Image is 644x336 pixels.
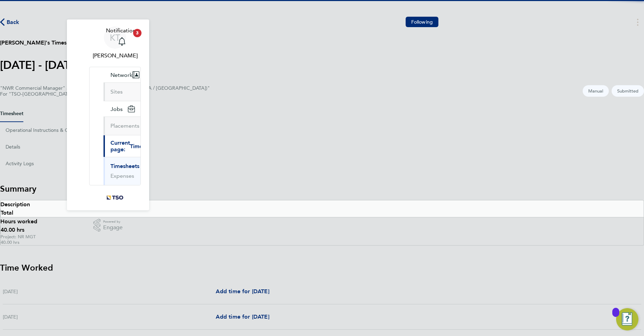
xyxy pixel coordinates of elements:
button: Timesheets Menu [631,17,644,27]
div: Current page:Timesheets [103,157,140,185]
div: Hours worked [0,217,644,226]
img: tso-uk-logo-retina.png [103,192,127,203]
button: Details [6,139,22,155]
button: Current page:Timesheets [103,135,171,157]
div: 40.00 hrs [0,226,644,234]
button: Open Resource Center, 9 new notifications [616,308,638,330]
div: 40.00 hrs [0,240,644,245]
a: Add time for [DATE] [216,313,269,321]
div: Total [0,209,644,217]
span: This timesheet was manually created. [583,85,609,97]
nav: Main navigation [67,19,149,210]
div: Project: NR MGT [0,234,644,240]
a: Timesheets [110,163,139,169]
span: Powered by [103,219,123,225]
span: Following [411,19,433,25]
a: Notifications3 [106,26,138,49]
a: Placements [110,122,139,129]
button: Operational Instructions & Comments [6,122,92,139]
span: Engage [103,225,123,231]
button: Activity Logs [6,155,35,172]
span: Kim Tibble [89,51,141,60]
span: Add time for [DATE] [216,288,269,295]
div: [DATE] [3,313,216,321]
span: Add time for [DATE] [216,313,269,320]
a: Sites [110,88,123,95]
a: KT[PERSON_NAME] [89,26,141,60]
button: Following [406,17,438,27]
span: Timesheets [130,143,159,150]
span: 3 [133,29,141,37]
span: Current page: [110,139,130,153]
a: Powered byEngage [93,219,123,232]
button: Network [103,67,145,82]
div: [DATE] [3,287,216,296]
a: Expenses [110,173,134,179]
span: This timesheet is Submitted. [612,85,644,97]
span: Back [7,18,20,26]
a: Go to home page [89,192,141,203]
span: Jobs [110,106,123,112]
button: Jobs [103,101,140,117]
span: Notifications [106,26,138,35]
div: Description [0,200,644,209]
span: Network [110,72,132,78]
a: Add time for [DATE] [216,287,269,296]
